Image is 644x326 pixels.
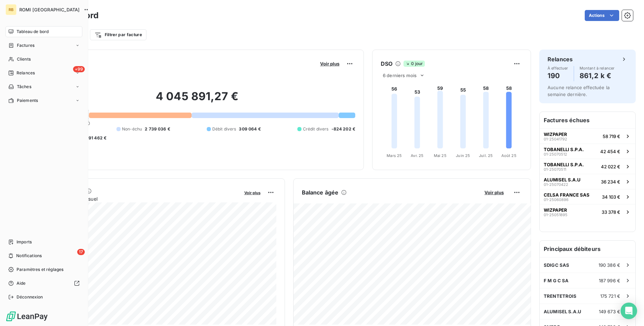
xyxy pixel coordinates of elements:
[403,61,425,67] span: 0 jour
[19,7,80,12] span: ROMI [GEOGRAPHIC_DATA]
[599,309,620,314] span: 149 673 €
[17,280,26,286] span: Aide
[540,128,635,144] button: WIZPAPER01-2504179258 719 €
[434,153,447,158] tspan: Mai 25
[544,198,569,202] span: 01-25060896
[122,126,142,132] span: Non-échu
[544,167,566,171] span: 01-25070511
[303,126,329,132] span: Crédit divers
[90,29,146,40] button: Filtrer par facture
[17,266,63,273] span: Paramètres et réglages
[244,190,260,195] span: Voir plus
[17,29,49,35] span: Tableau de bord
[145,126,170,132] span: 2 739 036 €
[540,112,635,128] h6: Factures échues
[544,182,568,187] span: 01-25070422
[599,278,620,283] span: 187 996 €
[383,73,417,78] span: 6 derniers mois
[544,213,568,217] span: 01-25051895
[602,194,620,200] span: 34 103 €
[77,249,85,255] span: 17
[540,189,635,204] button: CELSA FRANCE SAS01-2506089634 103 €
[580,66,615,70] span: Montant à relancer
[6,264,82,275] a: Paramètres et réglages
[6,54,82,65] a: Clients
[320,61,339,66] span: Voir plus
[212,126,236,132] span: Débit divers
[17,42,34,49] span: Factures
[17,294,43,300] span: Déconnexion
[6,278,82,289] a: Aide
[16,253,42,259] span: Notifications
[73,66,85,72] span: +99
[86,135,106,141] span: -91 462 €
[302,188,339,197] h6: Balance âgée
[39,195,239,202] span: Chiffre d'affaires mensuel
[17,97,38,104] span: Paiements
[544,309,581,314] span: ALUMISEL S.A.U
[318,61,341,67] button: Voir plus
[87,120,90,126] span: 0
[544,278,569,283] span: F M G C SA
[17,84,31,90] span: Tâches
[540,144,635,159] button: TOBANELLI S.P.A.01-2507051242 454 €
[548,70,568,81] h4: 190
[580,70,615,81] h4: 861,2 k €
[17,70,35,76] span: Relances
[585,10,619,21] button: Actions
[482,189,506,196] button: Voir plus
[501,153,517,158] tspan: Août 25
[540,241,635,257] h6: Principaux débiteurs
[540,204,635,219] button: WIZPAPER01-2505189533 378 €
[600,293,620,299] span: 175 721 €
[601,164,620,169] span: 42 022 €
[479,153,493,158] tspan: Juil. 25
[621,303,637,319] div: Open Intercom Messenger
[544,162,584,167] span: TOBANELLI S.P.A.
[6,4,17,15] div: RB
[544,293,577,299] span: TRENTETROIS
[544,262,569,268] span: SDIGC SAS
[17,239,32,245] span: Imports
[6,236,82,248] a: Imports
[387,153,402,158] tspan: Mars 25
[17,56,31,62] span: Clients
[456,153,470,158] tspan: Juin 25
[603,134,620,139] span: 58 719 €
[6,67,82,78] a: +99Relances
[601,179,620,185] span: 36 234 €
[544,207,567,213] span: WIZPAPER
[544,152,567,156] span: 01-25070512
[6,40,82,51] a: Factures
[6,95,82,106] a: Paiements
[600,149,620,154] span: 42 454 €
[6,26,82,37] a: Tableau de bord
[411,153,423,158] tspan: Avr. 25
[331,126,356,132] span: -824 202 €
[39,90,355,110] h2: 4 045 891,27 €
[599,262,620,268] span: 190 386 €
[381,60,392,68] h6: DSO
[239,126,260,132] span: 309 064 €
[540,174,635,189] button: ALUMISEL S.A.U01-2507042236 234 €
[548,85,610,97] span: Aucune relance effectuée la semaine dernière.
[548,55,573,63] h6: Relances
[544,132,567,137] span: WIZPAPER
[544,147,584,152] span: TOBANELLI S.P.A.
[484,190,504,195] span: Voir plus
[242,189,263,196] button: Voir plus
[6,81,82,92] a: Tâches
[544,137,567,141] span: 01-25041792
[544,192,590,198] span: CELSA FRANCE SAS
[6,311,48,322] img: Logo LeanPay
[602,209,620,215] span: 33 378 €
[548,66,568,70] span: À effectuer
[544,177,581,182] span: ALUMISEL S.A.U
[540,159,635,174] button: TOBANELLI S.P.A.01-2507051142 022 €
